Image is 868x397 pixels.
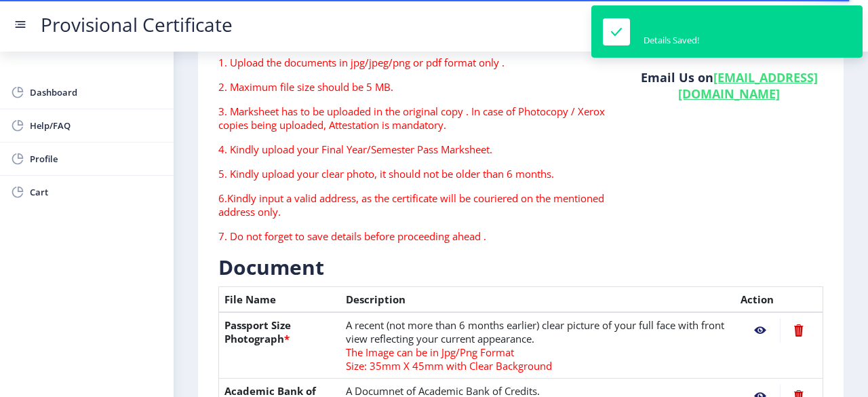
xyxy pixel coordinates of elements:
[218,167,615,181] p: 5. Kindly upload your clear photo, it should not be older than 6 months.
[635,69,823,102] h6: Email Us on
[340,312,735,379] td: A recent (not more than 6 months earlier) clear picture of your full face with front view reflect...
[780,318,817,343] nb-action: Delete File
[30,151,163,167] span: Profile
[218,254,823,281] h3: Document
[340,287,735,313] th: Description
[30,84,163,100] span: Dashboard
[218,105,615,132] p: 3. Marksheet has to be uploaded in the original copy . In case of Photocopy / Xerox copies being ...
[741,318,780,343] nb-action: View File
[218,56,615,69] p: 1. Upload the documents in jpg/jpeg/png or pdf format only .
[30,117,163,134] span: Help/FAQ
[218,229,615,243] p: 7. Do not forget to save details before proceeding ahead .
[346,345,514,359] span: The Image can be in Jpg/Png Format
[218,191,615,219] p: 6.Kindly input a valid address, as the certificate will be couriered on the mentioned address only.
[218,80,615,94] p: 2. Maximum file size should be 5 MB.
[735,287,823,313] th: Action
[27,18,246,32] a: Provisional Certificate
[218,143,615,156] p: 4. Kindly upload your Final Year/Semester Pass Marksheet.
[644,34,699,46] div: Details Saved!
[219,312,341,379] th: Passport Size Photograph
[30,184,163,200] span: Cart
[678,69,818,102] a: [EMAIL_ADDRESS][DOMAIN_NAME]
[219,287,341,313] th: File Name
[346,359,552,373] span: Size: 35mm X 45mm with Clear Background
